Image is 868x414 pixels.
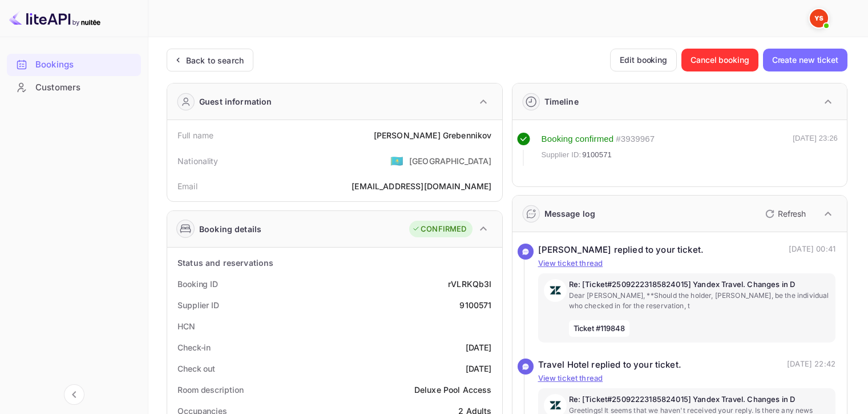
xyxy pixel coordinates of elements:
[177,320,195,332] div: HCN
[544,95,579,108] div: Timeline
[7,54,141,75] a: Bookings
[569,279,830,290] p: Re: [Ticket#25092223185824015] Yandex Travel. Changes in D
[352,180,491,192] div: [EMAIL_ADDRESS][DOMAIN_NAME]
[64,384,84,405] button: Collapse navigation
[538,244,704,257] div: [PERSON_NAME] replied to your ticket.
[7,77,141,98] a: Customers
[542,133,614,146] div: Booking confirmed
[177,257,273,269] div: Status and reservations
[409,155,492,167] div: [GEOGRAPHIC_DATA]
[778,208,806,220] p: Refresh
[7,77,141,99] div: Customers
[374,129,492,141] div: [PERSON_NAME] Grebennikov
[569,290,830,311] p: Dear [PERSON_NAME], **Should the holder, [PERSON_NAME], be the individual who checked in for the ...
[582,149,612,161] span: 9100571
[177,384,243,396] div: Room description
[616,133,655,146] div: # 3939967
[789,244,835,257] p: [DATE] 00:41
[542,149,582,161] span: Supplier ID:
[35,58,135,71] div: Bookings
[763,49,847,71] button: Create new ticket
[414,384,492,396] div: Deluxe Pool Access
[681,49,758,71] button: Cancel booking
[569,320,630,337] span: Ticket #119848
[7,54,141,76] div: Bookings
[199,223,261,235] div: Booking details
[459,299,491,311] div: 9100571
[177,155,219,167] div: Nationality
[448,278,491,290] div: rVLRKQb3I
[177,180,197,192] div: Email
[544,208,596,220] div: Message log
[186,54,244,66] div: Back to search
[466,341,492,353] div: [DATE]
[610,49,677,71] button: Edit booking
[544,279,567,302] img: AwvSTEc2VUhQAAAAAElFTkSuQmCC
[412,224,466,235] div: CONFIRMED
[538,258,836,269] p: View ticket thread
[569,394,830,405] p: Re: [Ticket#25092223185824015] Yandex Travel. Changes in D
[177,341,211,353] div: Check-in
[538,373,836,384] p: View ticket thread
[793,133,838,166] div: [DATE] 23:26
[177,129,213,141] div: Full name
[35,81,135,94] div: Customers
[466,363,492,375] div: [DATE]
[177,363,215,375] div: Check out
[538,359,681,372] div: Travel Hotel replied to your ticket.
[9,9,100,27] img: LiteAPI logo
[199,95,272,108] div: Guest information
[177,278,218,290] div: Booking ID
[758,205,810,223] button: Refresh
[810,9,828,27] img: Yandex Support
[177,299,219,311] div: Supplier ID
[787,359,835,372] p: [DATE] 22:42
[390,150,403,171] span: United States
